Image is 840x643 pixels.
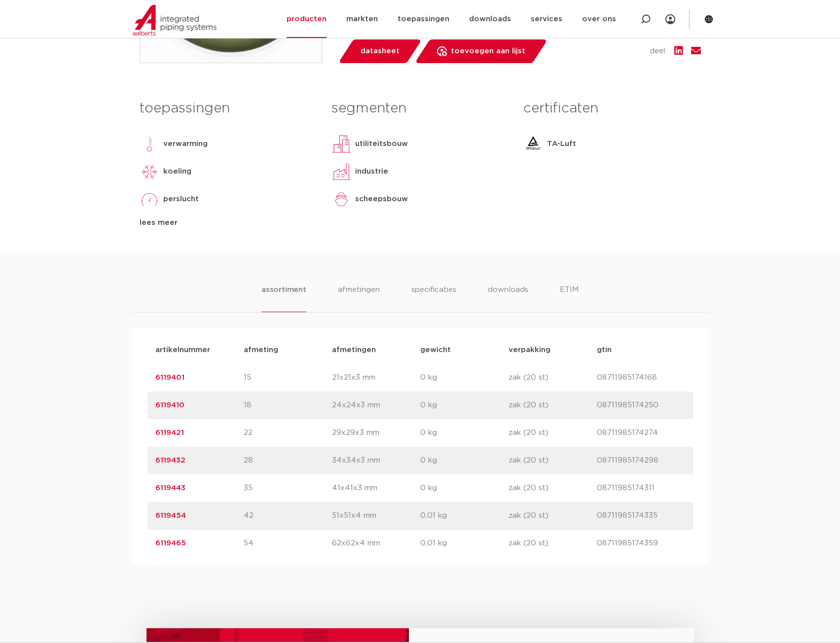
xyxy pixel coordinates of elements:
[331,162,351,181] img: industrie
[140,217,317,229] div: lees meer
[261,284,306,312] li: assortiment
[155,429,184,436] a: 6119421
[338,284,380,312] li: afmetingen
[420,537,509,549] p: 0,01 kg
[560,284,579,312] li: ETIM
[420,427,509,439] p: 0 kg
[332,427,420,439] p: 29x29x3 mm
[509,344,597,356] p: verpakking
[509,455,597,466] p: zak (20 st)
[244,455,332,466] p: 28
[509,510,597,522] p: zak (20 st)
[155,512,186,519] a: 6119454
[155,374,184,381] a: 6119401
[411,284,456,312] li: specificaties
[331,134,351,154] img: utiliteitsbouw
[488,284,528,312] li: downloads
[361,43,400,59] span: datasheet
[244,372,332,384] p: 15
[155,457,185,464] a: 6119432
[331,189,351,209] img: scheepsbouw
[597,372,685,384] p: 08711985174168
[140,99,317,118] h3: toepassingen
[420,372,509,384] p: 0 kg
[332,372,420,384] p: 21x21x3 mm
[420,399,509,411] p: 0 kg
[163,138,208,150] p: verwarming
[597,510,685,522] p: 08711985174335
[244,510,332,522] p: 42
[597,399,685,411] p: 08711985174250
[420,482,509,494] p: 0 kg
[155,539,186,547] a: 6119465
[509,399,597,411] p: zak (20 st)
[597,537,685,549] p: 08711985174359
[355,138,408,150] p: utiliteitsbouw
[163,193,199,205] p: perslucht
[451,43,525,59] span: toevoegen aan lijst
[597,427,685,439] p: 08711985174274
[332,537,420,549] p: 62x62x4 mm
[338,39,422,63] a: datasheet
[420,455,509,466] p: 0 kg
[355,166,388,178] p: industrie
[509,537,597,549] p: zak (20 st)
[597,344,685,356] p: gtin
[509,427,597,439] p: zak (20 st)
[140,134,159,154] img: verwarming
[163,166,191,178] p: koeling
[597,455,685,466] p: 08711985174298
[244,344,332,356] p: afmeting
[420,344,509,356] p: gewicht
[332,399,420,411] p: 24x24x3 mm
[332,482,420,494] p: 41x41x3 mm
[140,189,159,209] img: perslucht
[332,455,420,466] p: 34x34x3 mm
[140,162,159,181] img: koeling
[547,138,576,150] p: TA-Luft
[523,134,543,154] img: TA-Luft
[332,344,420,356] p: afmetingen
[420,510,509,522] p: 0,01 kg
[244,482,332,494] p: 35
[597,482,685,494] p: 08711985174311
[155,484,185,492] a: 6119443
[650,45,666,57] span: deel:
[523,99,700,118] h3: certificaten
[509,482,597,494] p: zak (20 st)
[155,344,244,356] p: artikelnummer
[155,401,184,409] a: 6119410
[332,510,420,522] p: 51x51x4 mm
[331,99,509,118] h3: segmenten
[355,193,408,205] p: scheepsbouw
[244,399,332,411] p: 18
[509,372,597,384] p: zak (20 st)
[244,537,332,549] p: 54
[244,427,332,439] p: 22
